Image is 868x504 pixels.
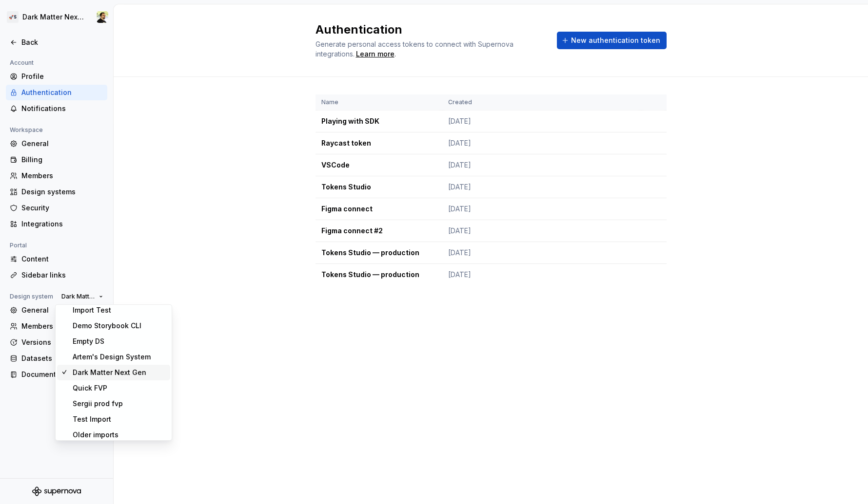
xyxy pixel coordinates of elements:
div: Integrations [21,219,103,229]
a: Design systems [6,184,107,200]
th: Name [316,94,442,111]
div: Older imports [73,430,118,440]
div: Members [21,321,103,331]
h2: Authentication [316,22,545,37]
td: [DATE] [442,198,641,220]
a: Members [6,318,107,334]
div: Test Import [73,414,111,424]
div: Design system [6,291,57,302]
td: Playing with SDK [316,111,442,132]
td: [DATE] [442,154,641,176]
a: Notifications [6,101,107,116]
div: Sergii prod fvp [73,399,123,409]
a: Members [6,168,107,184]
a: Documentation [6,367,107,382]
a: General [6,136,107,151]
div: Security [21,203,103,213]
a: Integrations [6,216,107,232]
div: Versions [21,337,103,347]
td: [DATE] [442,220,641,242]
td: [DATE] [442,176,641,198]
a: Versions [6,335,107,350]
span: . [355,51,396,58]
span: Generate personal access tokens to connect with Supernova integrations. [316,40,515,58]
div: Quick FVP [73,383,107,393]
div: General [21,139,103,149]
div: Artem's Design System [73,352,151,362]
div: Dark Matter Next Gen [73,368,146,377]
td: Raycast token [316,132,442,154]
div: Back [21,37,103,47]
div: Dark Matter Next Gen [22,12,85,22]
td: [DATE] [442,132,641,154]
div: Import Test [73,305,111,315]
div: Profile [21,72,103,81]
div: Design systems [21,187,103,197]
a: Authentication [6,85,107,100]
td: VSCode [316,154,442,176]
div: Workspace [6,124,47,136]
th: Created [442,94,641,111]
div: Authentication [21,88,103,97]
a: Profile [6,69,107,84]
a: Security [6,200,107,216]
div: 🚀S [7,11,19,23]
a: Learn more [356,49,395,59]
td: Tokens Studio — production [316,242,442,264]
a: Sidebar links [6,267,107,283]
div: Notifications [21,104,103,113]
td: [DATE] [442,242,641,264]
div: Portal [6,240,31,251]
span: Dark Matter Next Gen [61,293,95,300]
td: Tokens Studio [316,176,442,198]
div: Datasets [21,354,103,363]
div: Demo Storybook CLI [73,321,141,331]
td: [DATE] [442,111,641,132]
td: [DATE] [442,264,641,286]
button: New authentication token [557,32,667,49]
div: General [21,305,103,315]
a: Datasets [6,351,107,366]
div: Content [21,254,103,264]
a: Content [6,251,107,267]
img: Honza Toman [97,11,108,23]
div: Account [6,57,38,69]
div: Documentation [21,370,103,379]
div: Empty DS [73,336,104,346]
a: Back [6,35,107,50]
div: Billing [21,155,103,165]
span: New authentication token [571,36,660,45]
button: 🚀SDark Matter Next GenHonza Toman [2,6,111,28]
a: Billing [6,152,107,168]
td: Tokens Studio — production [316,264,442,286]
td: Figma connect [316,198,442,220]
a: General [6,302,107,318]
div: Sidebar links [21,270,103,280]
div: Members [21,171,103,181]
td: Figma connect #2 [316,220,442,242]
svg: Supernova Logo [32,486,81,496]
